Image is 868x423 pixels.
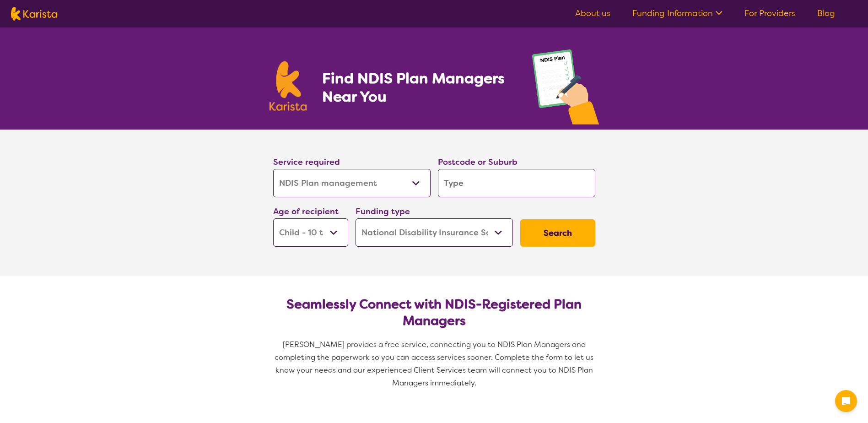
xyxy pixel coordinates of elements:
[632,8,722,19] a: Funding Information
[322,69,513,106] h1: Find NDIS Plan Managers Near You
[280,296,588,329] h2: Seamlessly Connect with NDIS-Registered Plan Managers
[438,169,595,197] input: Type
[520,219,595,247] button: Search
[744,8,795,19] a: For Providers
[438,157,518,168] label: Postcode or Suburb
[817,8,835,19] a: Blog
[275,340,595,388] span: [PERSON_NAME] provides a free service, connecting you to NDIS Plan Managers and completing the pa...
[575,8,610,19] a: About us
[356,206,410,217] label: Funding type
[273,206,339,217] label: Age of recipient
[11,7,57,21] img: Karista logo
[273,157,340,168] label: Service required
[270,61,307,111] img: Karista logo
[532,49,599,130] img: plan-management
